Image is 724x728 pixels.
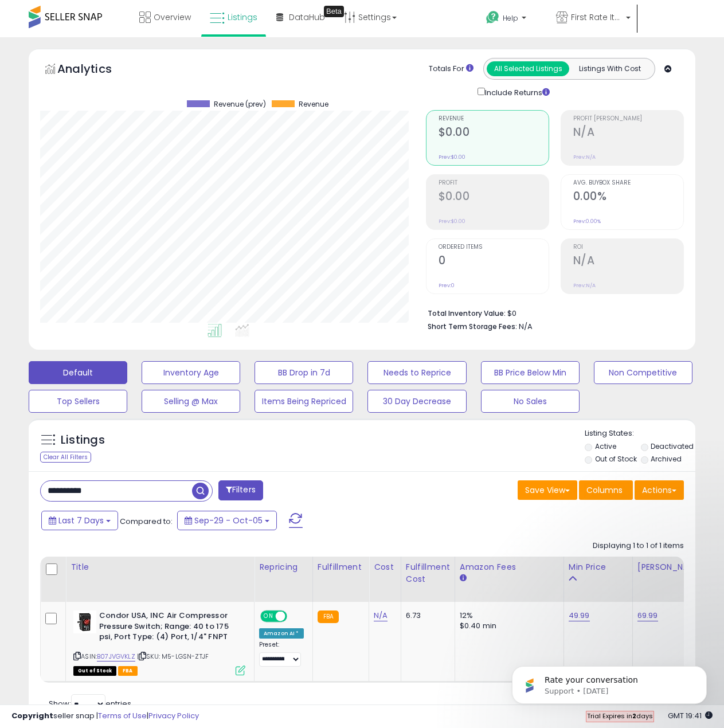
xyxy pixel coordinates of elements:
[374,610,388,621] a: N/A
[259,561,308,573] div: Repricing
[49,698,131,709] span: Show: entries
[595,454,637,464] label: Out of Stock
[428,308,506,318] b: Total Inventory Value:
[593,541,684,551] div: Displaying 1 to 1 of 1 items
[73,610,96,633] img: 41QJSlEpPsL._SL40_.jpg
[586,484,623,496] span: Columns
[428,306,675,319] li: $0
[573,126,683,141] h2: N/A
[495,642,724,722] iframe: Intercom notifications message
[569,610,590,621] a: 49.99
[406,610,446,621] div: 6.73
[324,6,344,17] div: Tooltip anchor
[518,480,577,500] button: Save View
[255,390,353,413] button: Items Being Repriced
[573,282,596,289] small: Prev: N/A
[40,452,91,463] div: Clear All Filters
[367,361,466,384] button: Needs to Reprice
[99,610,238,645] b: Condor USA, INC Air Compressor Pressure Switch; Range: 40 to 175 psi, Port Type: (4) Port, 1/4" FNPT
[261,612,276,621] span: ON
[255,361,353,384] button: BB Drop in 7d
[142,361,240,384] button: Inventory Age
[569,61,651,76] button: Listings With Cost
[579,480,633,500] button: Columns
[595,441,616,451] label: Active
[318,610,339,623] small: FBA
[177,511,277,530] button: Sep-29 - Oct-05
[428,322,517,331] b: Short Term Storage Fees:
[374,561,396,573] div: Cost
[194,515,263,526] span: Sep-29 - Oct-05
[118,666,138,676] span: FBA
[469,85,563,99] div: Include Returns
[299,100,328,108] span: Revenue
[439,116,549,122] span: Revenue
[569,561,628,573] div: Min Price
[11,710,53,721] strong: Copyright
[120,516,173,527] span: Compared to:
[637,610,658,621] a: 69.99
[439,282,455,289] small: Prev: 0
[573,218,601,225] small: Prev: 0.00%
[439,126,549,141] h2: $0.00
[318,561,364,573] div: Fulfillment
[503,13,518,23] span: Help
[148,710,199,721] a: Privacy Policy
[57,61,134,80] h5: Analytics
[406,561,450,585] div: Fulfillment Cost
[218,480,263,500] button: Filters
[439,244,549,251] span: Ordered Items
[429,64,473,75] div: Totals For
[289,11,325,23] span: DataHub
[367,390,466,413] button: 30 Day Decrease
[481,390,580,413] button: No Sales
[439,254,549,269] h2: 0
[635,480,684,500] button: Actions
[460,561,559,573] div: Amazon Fees
[637,561,706,573] div: [PERSON_NAME]
[487,61,569,76] button: All Selected Listings
[481,361,580,384] button: BB Price Below Min
[98,710,147,721] a: Terms of Use
[519,321,533,332] span: N/A
[651,441,694,451] label: Deactivated
[11,711,199,722] div: seller snap | |
[259,628,304,639] div: Amazon AI *
[29,390,127,413] button: Top Sellers
[439,180,549,186] span: Profit
[29,361,127,384] button: Default
[58,515,104,526] span: Last 7 Days
[460,610,555,621] div: 12%
[573,180,683,186] span: Avg. Buybox Share
[228,11,257,23] span: Listings
[71,561,249,573] div: Title
[73,666,116,676] span: All listings that are currently out of stock and unavailable for purchase on Amazon
[573,154,596,161] small: Prev: N/A
[571,11,623,23] span: First Rate Items
[585,428,695,439] p: Listing States:
[439,218,465,225] small: Prev: $0.00
[573,244,683,251] span: ROI
[486,10,500,25] i: Get Help
[573,116,683,122] span: Profit [PERSON_NAME]
[651,454,682,464] label: Archived
[97,652,135,662] a: B07JVGVKLZ
[573,190,683,205] h2: 0.00%
[460,621,555,631] div: $0.40 min
[137,652,209,661] span: | SKU: M5-LGSN-ZTJF
[477,2,546,37] a: Help
[73,610,245,674] div: ASIN:
[214,100,266,108] span: Revenue (prev)
[573,254,683,269] h2: N/A
[460,573,467,584] small: Amazon Fees.
[259,641,304,667] div: Preset:
[61,432,105,448] h5: Listings
[285,612,304,621] span: OFF
[142,390,240,413] button: Selling @ Max
[41,511,118,530] button: Last 7 Days
[154,11,191,23] span: Overview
